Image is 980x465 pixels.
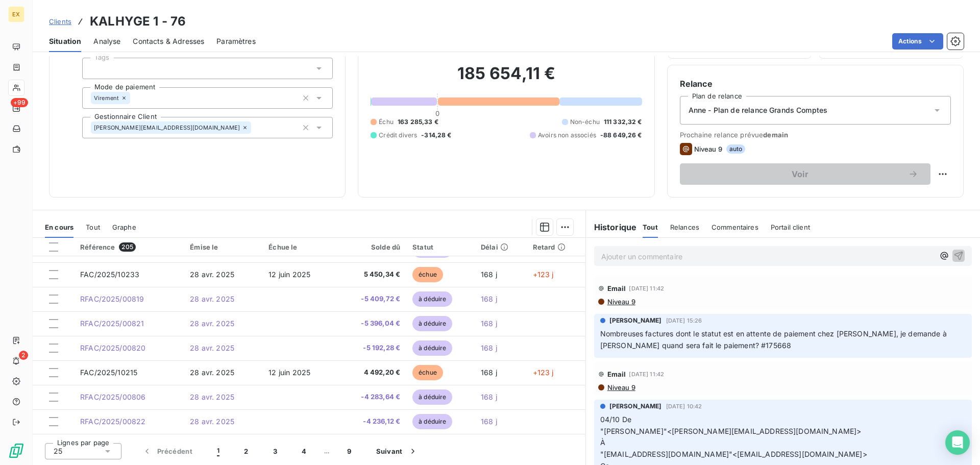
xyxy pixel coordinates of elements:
h6: Relance [680,78,951,90]
h3: KALHYGE 1 - 76 [90,12,186,31]
span: Avoirs non associés [538,131,596,140]
div: Échue le [268,243,329,251]
span: à déduire [412,389,452,405]
span: [DATE] 11:42 [629,371,664,377]
span: [PERSON_NAME] [609,316,662,325]
h2: 185 654,11 € [371,63,642,94]
span: 12 juin 2025 [268,368,310,377]
div: Émise le [190,243,256,251]
div: EX [8,6,24,22]
span: 28 avr. 2025 [190,417,234,426]
span: 168 j [481,270,497,279]
span: RFAC/2025/00806 [80,393,145,401]
span: auto [726,144,746,154]
span: Nombreuses factures dont le statut est en attente de paiement chez [PERSON_NAME], je demande à [P... [600,329,949,350]
span: -4 236,12 € [342,417,400,427]
span: RFAC/2025/00820 [80,344,145,352]
span: Crédit divers [379,131,417,140]
span: Relances [670,223,699,231]
span: Niveau 9 [694,145,722,153]
span: Niveau 9 [606,298,635,306]
span: 04/10 De [600,415,631,424]
span: À [600,438,605,447]
span: RFAC/2025/00819 [80,295,144,303]
span: 28 avr. 2025 [190,393,234,401]
span: +123 j [533,270,554,279]
span: Situation [49,36,81,46]
a: Clients [49,16,71,27]
span: échue [412,267,443,282]
span: à déduire [412,316,452,331]
span: 168 j [481,344,497,352]
div: Délai [481,243,521,251]
span: 1 [217,446,219,456]
span: demain [763,131,788,139]
span: -4 283,64 € [342,392,400,402]
span: 28 avr. 2025 [190,270,234,279]
span: 5 450,34 € [342,270,400,280]
span: 168 j [481,393,497,401]
span: +123 j [533,368,554,377]
span: -5 409,72 € [342,294,400,304]
span: Graphe [112,223,136,231]
span: 4 492,20 € [342,368,400,378]
span: Non-échu [570,117,600,127]
span: RFAC/2025/00821 [80,319,144,328]
span: à déduire [412,291,452,307]
span: [DATE] 10:42 [666,403,702,409]
span: "[PERSON_NAME]"<[PERSON_NAME][EMAIL_ADDRESS][DOMAIN_NAME]> [600,427,862,435]
span: 25 [54,446,62,456]
span: à déduire [412,340,452,356]
span: Virement [94,95,119,101]
span: Commentaires [712,223,758,231]
span: FAC/2025/10233 [80,270,139,279]
h6: Historique [586,221,637,233]
button: 2 [232,440,260,462]
span: Tout [643,223,658,231]
span: -5 396,04 € [342,319,400,329]
div: Retard [533,243,579,251]
input: Ajouter une valeur [251,123,259,132]
span: 28 avr. 2025 [190,344,234,352]
span: 163 285,33 € [398,117,438,127]
span: 111 332,32 € [604,117,642,127]
span: Tout [86,223,100,231]
span: Prochaine relance prévue [680,131,951,139]
button: Actions [892,33,943,50]
input: Ajouter une valeur [91,64,99,73]
span: +99 [11,98,28,107]
button: 1 [205,440,232,462]
span: 168 j [481,368,497,377]
input: Ajouter une valeur [130,93,138,103]
span: 205 [119,242,135,252]
span: Clients [49,17,71,26]
span: "[EMAIL_ADDRESS][DOMAIN_NAME]"<[EMAIL_ADDRESS][DOMAIN_NAME]> [600,450,867,458]
button: 4 [289,440,318,462]
span: 168 j [481,319,497,328]
span: -88 649,26 € [600,131,642,140]
span: [DATE] 11:42 [629,285,664,291]
button: 3 [261,440,289,462]
span: En cours [45,223,73,231]
span: échue [412,365,443,380]
button: Précédent [130,440,205,462]
span: Email [607,284,626,292]
span: 168 j [481,295,497,303]
span: Échu [379,117,394,127]
div: Solde dû [342,243,400,251]
span: 2 [19,351,28,360]
span: RFAC/2025/00822 [80,417,145,426]
span: Paramètres [216,36,256,46]
span: Voir [692,170,908,178]
span: Portail client [771,223,810,231]
span: Anne - Plan de relance Grands Comptes [689,105,828,115]
span: Niveau 9 [606,383,635,391]
span: Contacts & Adresses [133,36,204,46]
button: Suivant [364,440,430,462]
div: Référence [80,242,178,252]
div: Statut [412,243,469,251]
div: Open Intercom Messenger [945,430,970,455]
span: 0 [435,109,439,117]
span: [DATE] 15:26 [666,317,702,324]
span: Email [607,370,626,378]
